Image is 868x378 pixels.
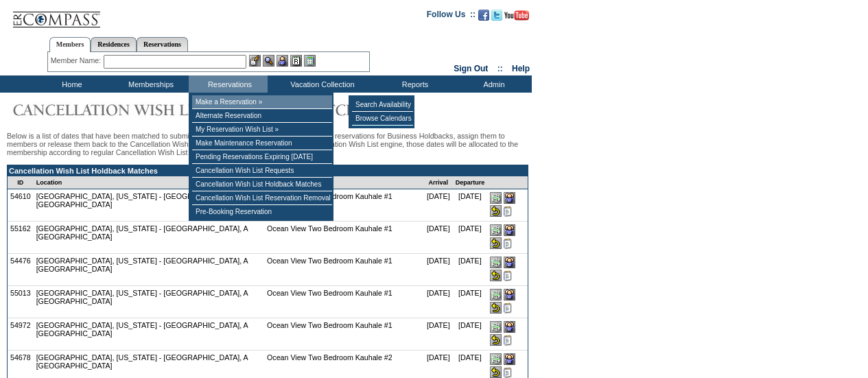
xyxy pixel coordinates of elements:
[249,55,261,67] img: b_edit.gif
[504,14,529,22] a: Subscribe to our YouTube Channel
[424,222,453,254] td: [DATE]
[490,237,502,249] input: Release this reservation back into the Cancellation Wish List queue
[31,75,110,93] td: Home
[504,303,512,314] input: Taking steps to drive increased bookings to non-incremental cost locations. Please enter any capt...
[424,318,453,351] td: [DATE]
[504,353,515,365] img: Give this reservation to a member
[34,189,264,222] td: [GEOGRAPHIC_DATA], [US_STATE] - [GEOGRAPHIC_DATA], A [GEOGRAPHIC_DATA]
[504,257,515,268] img: Give this reservation to a member
[34,286,264,318] td: [GEOGRAPHIC_DATA], [US_STATE] - [GEOGRAPHIC_DATA], A [GEOGRAPHIC_DATA]
[478,14,489,22] a: Become our fan on Facebook
[504,224,515,236] img: Give this reservation to a member
[192,191,332,205] td: Cancellation Wish List Reservation Removal
[453,176,488,189] td: Departure
[453,254,488,286] td: [DATE]
[374,75,453,93] td: Reports
[497,64,503,73] span: ::
[189,75,268,93] td: Reservations
[504,289,515,300] img: Give this reservation to a member
[490,192,502,204] input: Give this reservation to Sales
[453,318,488,351] td: [DATE]
[34,176,264,189] td: Location
[504,321,515,333] img: Give this reservation to a member
[268,75,374,93] td: Vacation Collection
[490,257,502,268] input: Give this reservation to Sales
[490,334,502,346] input: Release this reservation back into the Cancellation Wish List queue
[137,37,188,51] a: Reservations
[424,176,453,189] td: Arrival
[192,123,332,137] td: My Reservation Wish List »
[192,137,332,150] td: Make Maintenance Reservation
[304,55,316,67] img: b_calculator.gif
[490,224,502,236] input: Give this reservation to Sales
[8,254,34,286] td: 54476
[91,37,137,51] a: Residences
[454,64,488,73] a: Sign Out
[490,353,502,365] input: Give this reservation to Sales
[453,189,488,222] td: [DATE]
[192,178,332,191] td: Cancellation Wish List Holdback Matches
[490,270,502,281] input: Release this reservation back into the Cancellation Wish List queue
[264,318,424,351] td: Ocean View Two Bedroom Kauhale #1
[424,254,453,286] td: [DATE]
[192,150,332,164] td: Pending Reservations Expiring [DATE]
[8,318,34,351] td: 54972
[427,8,476,25] td: Follow Us ::
[34,318,264,351] td: [GEOGRAPHIC_DATA], [US_STATE] - [GEOGRAPHIC_DATA], A [GEOGRAPHIC_DATA]
[424,286,453,318] td: [DATE]
[504,367,512,378] input: Taking steps to drive increased bookings to non-incremental cost locations. Please enter any capt...
[504,206,512,217] input: Taking steps to drive increased bookings to non-incremental cost locations. Please enter any capt...
[192,109,332,123] td: Alternate Reservation
[192,205,332,218] td: Pre-Booking Reservation
[7,96,419,123] img: Cancellation Wish List Holdback Matches
[490,321,502,333] input: Give this reservation to Sales
[512,64,530,73] a: Help
[478,10,489,21] img: Become our fan on Facebook
[290,55,302,67] img: Reservations
[264,254,424,286] td: Ocean View Two Bedroom Kauhale #1
[352,98,413,112] td: Search Availability
[277,55,288,67] img: Impersonate
[192,164,332,178] td: Cancellation Wish List Requests
[34,222,264,254] td: [GEOGRAPHIC_DATA], [US_STATE] - [GEOGRAPHIC_DATA], A [GEOGRAPHIC_DATA]
[424,189,453,222] td: [DATE]
[504,270,512,281] input: Taking steps to drive increased bookings to non-incremental cost locations. Please enter any capt...
[8,165,528,176] td: Cancellation Wish List Holdback Matches
[51,55,104,67] div: Member Name:
[490,366,502,378] input: Release this reservation back into the Cancellation Wish List queue
[49,37,91,52] a: Members
[504,238,512,249] input: Taking steps to drive increased bookings to non-incremental cost locations. Please enter any capt...
[264,189,424,222] td: Ocean View Two Bedroom Kauhale #1
[264,222,424,254] td: Ocean View Two Bedroom Kauhale #1
[192,95,332,109] td: Make a Reservation »
[491,10,502,21] img: Follow us on Twitter
[263,55,274,67] img: View
[264,176,424,189] td: Property
[34,254,264,286] td: [GEOGRAPHIC_DATA], [US_STATE] - [GEOGRAPHIC_DATA], A [GEOGRAPHIC_DATA]
[264,286,424,318] td: Ocean View Two Bedroom Kauhale #1
[8,222,34,254] td: 55162
[504,192,515,204] img: Give this reservation to a member
[110,75,189,93] td: Memberships
[8,189,34,222] td: 54610
[490,302,502,314] input: Release this reservation back into the Cancellation Wish List queue
[490,205,502,217] input: Release this reservation back into the Cancellation Wish List queue
[8,176,34,189] td: ID
[504,10,529,21] img: Subscribe to our YouTube Channel
[453,222,488,254] td: [DATE]
[453,286,488,318] td: [DATE]
[453,75,532,93] td: Admin
[8,286,34,318] td: 55013
[490,289,502,300] input: Give this reservation to Sales
[352,112,413,126] td: Browse Calendars
[504,335,512,346] input: Taking steps to drive increased bookings to non-incremental cost locations. Please enter any capt...
[491,14,502,22] a: Follow us on Twitter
